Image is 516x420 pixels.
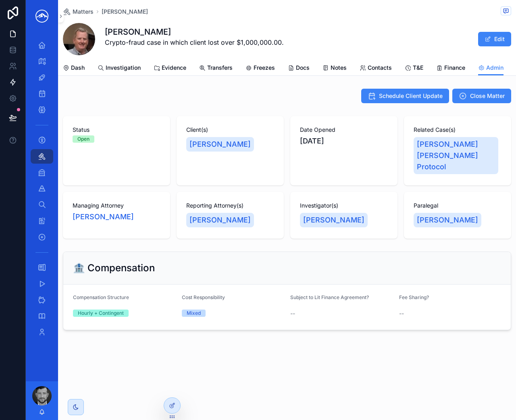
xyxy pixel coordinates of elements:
span: [PERSON_NAME] [PERSON_NAME] Protocol [417,139,495,173]
span: T&E [413,64,423,72]
a: [PERSON_NAME] [300,213,368,227]
span: Transfers [207,64,233,72]
a: Freezes [246,60,275,77]
span: [PERSON_NAME] [189,139,251,150]
a: Docs [288,60,310,77]
a: Contacts [360,60,392,77]
a: [PERSON_NAME] [186,213,254,227]
button: Close Matter [452,89,511,103]
a: T&E [405,60,423,77]
a: Matters [63,8,94,16]
span: Matters [73,8,94,16]
span: Cost Responsibility [182,294,225,300]
img: App logo [32,10,52,23]
a: Transfers [199,60,233,77]
a: [PERSON_NAME] [PERSON_NAME] Protocol [414,137,498,174]
a: Investigation [98,60,141,77]
span: Reporting Attorney(s) [186,202,274,210]
a: [PERSON_NAME] [102,8,148,16]
span: Schedule Client Update [379,92,443,100]
a: Finance [436,60,465,77]
button: Edit [478,32,511,46]
h1: [PERSON_NAME] [105,26,284,37]
span: Notes [331,64,347,72]
a: Evidence [154,60,186,77]
a: Notes [322,60,347,77]
span: [PERSON_NAME] [417,214,478,226]
a: [PERSON_NAME] [414,213,481,227]
span: Paralegal [414,202,501,210]
span: Status [73,126,160,134]
span: Close Matter [470,92,505,100]
h2: 🏦 Compensation [73,262,155,274]
span: Fee Sharing? [399,294,429,300]
div: Mixed [187,310,201,317]
span: -- [290,310,295,318]
span: Managing Attorney [73,202,160,210]
span: Subject to Lit Finance Agreement? [290,294,369,300]
span: [PERSON_NAME] [189,214,251,226]
span: Admin [486,64,504,72]
span: Client(s) [186,126,274,134]
span: Finance [444,64,465,72]
button: Schedule Client Update [361,89,449,103]
span: Investigation [106,64,141,72]
span: [PERSON_NAME] [303,214,364,226]
a: Admin [478,60,504,76]
a: [PERSON_NAME] [73,211,134,222]
span: Freezes [254,64,275,72]
a: [PERSON_NAME] [186,137,254,152]
div: Hourly + Contingent [78,310,124,317]
span: Evidence [162,64,186,72]
span: Dash [71,64,85,72]
a: Dash [63,60,85,77]
span: -- [399,310,404,318]
span: [DATE] [300,135,388,147]
span: Date Opened [300,126,388,134]
span: Investigator(s) [300,202,388,210]
div: scrollable content [26,32,58,350]
span: Related Case(s) [414,126,501,134]
p: Crypto-fraud case in which client lost over $1,000,000.00. [105,37,284,47]
div: Open [77,135,89,143]
span: Compensation Structure [73,294,129,300]
span: Contacts [368,64,392,72]
span: Docs [296,64,310,72]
